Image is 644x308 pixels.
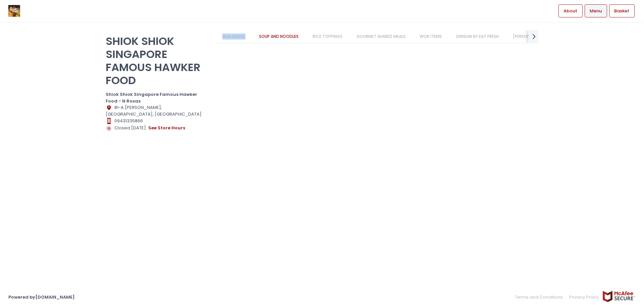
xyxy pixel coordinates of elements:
p: SHIOK SHIOK SINGAPORE FAMOUS HAWKER FOOD [106,35,208,87]
img: logo [8,5,20,17]
a: Privacy Policy [566,291,602,304]
a: About [558,4,583,17]
a: SOUP AND NOODLES [252,30,305,43]
b: Shiok Shiok Singapore Famous Hawker Food - N Roxas [106,91,197,104]
a: Powered by[DOMAIN_NAME] [8,294,75,300]
a: Terms and Conditions [515,291,566,304]
a: GOURMET SHARED MEALS [350,30,412,43]
div: Closed [DATE]. [106,124,208,132]
span: Menu [590,8,602,14]
div: 81-A [PERSON_NAME], [GEOGRAPHIC_DATA], [GEOGRAPHIC_DATA] [106,104,208,118]
button: see store hours [148,124,185,132]
span: Basket [614,8,629,14]
div: 09431335866 [106,118,208,124]
a: New Items [216,30,251,43]
span: About [563,8,577,14]
img: mcafee-secure [602,291,636,302]
a: DIMSUM BY EAT FRESH [449,30,505,43]
a: RICE TOPPINGS [306,30,349,43]
a: [PERSON_NAME] [506,30,552,43]
a: WOK ITEMS [413,30,448,43]
a: Menu [585,4,607,17]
